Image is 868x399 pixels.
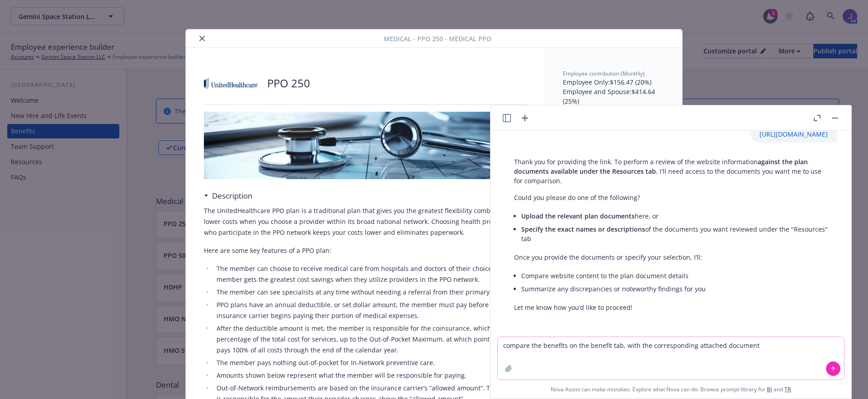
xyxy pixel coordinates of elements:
p: Let me know how you’d like to proceed! [514,303,828,312]
p: Here are some key features of a PPO plan: [204,245,527,256]
img: banner [204,112,527,179]
p: Could you please do one of the following? [514,193,828,202]
li: The member pays nothing out-of-pocket for In-Network preventive care. [214,357,527,368]
p: Employee Only : $156.47 (20%) [563,77,664,87]
li: The member can choose to receive medical care from hospitals and doctors of their choice, but the... [214,263,527,285]
a: TR [784,385,791,393]
li: The member can see specialists at any time without needing a referral from their primary doctor. [214,287,527,298]
textarea: compare the benefits on the benefit tab, with the corresponding attached documents [498,337,844,380]
span: Nova Assist can make mistakes. Explore what Nova can do: Browse prompt library for and [494,380,848,399]
span: Employee contribution (Monthly) [563,70,645,77]
li: here, or [521,209,828,223]
h3: Description [212,190,252,202]
li: PPO plans have an annual deductible, or set dollar amount, the member must pay before the insuran... [214,299,527,321]
span: Upload the relevant plan documents [521,212,635,220]
p: Thank you for providing the link. To perform a review of the website information , I'll need acce... [514,157,828,185]
div: Description [204,190,252,202]
span: Medical - PPO 250 - Medical PPO [384,34,491,43]
p: PPO 250 [267,76,310,91]
span: Specify the exact names or descriptions [521,225,645,233]
img: United Healthcare Insurance Company [204,70,258,97]
li: Compare website content to the plan document details [521,269,828,282]
li: Summarize any discrepancies or noteworthy findings for you [521,282,828,295]
p: The UnitedHealthcare PPO plan is a traditional plan that gives you the greatest flexibility combi... [204,205,527,238]
li: Amounts shown below represent what the member will be responsible for paying. [214,370,527,381]
a: [URL][DOMAIN_NAME] [759,130,828,138]
li: After the deductible amount is met, the member is responsible for the coinsurance, which is a per... [214,323,527,356]
p: Once you provide the documents or specify your selection, I’ll: [514,252,828,262]
p: Employee and Spouse : $414.64 (25%) [563,87,664,106]
li: of the documents you want reviewed under the "Resources" tab [521,223,828,245]
a: BI [767,385,772,393]
button: close [197,33,208,44]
